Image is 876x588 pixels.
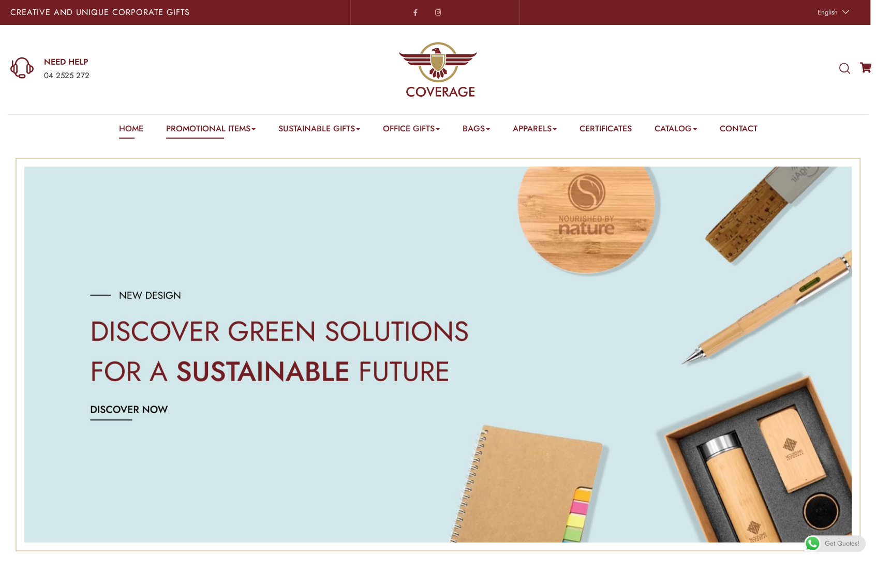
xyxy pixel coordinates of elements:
a: English [812,5,852,20]
a: Certificates [580,123,632,139]
a: Sustainable Gifts [278,123,360,139]
div: 04 2525 272 [44,69,287,83]
div: 2 / 3 [24,167,852,542]
a: Office Gifts [383,123,440,139]
a: Bags [463,123,490,139]
img: 2 [24,167,852,542]
a: Contact [720,123,758,139]
a: Home [119,123,143,139]
span: Get Quotes! [825,535,859,552]
div: Image Carousel [24,167,852,542]
a: Promotional Items [166,123,256,139]
a: Apparels [513,123,557,139]
p: Creative and Unique Corporate Gifts [10,8,345,17]
a: Catalog [655,123,697,139]
a: NEED HELP [44,56,287,68]
span: English [817,7,837,17]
